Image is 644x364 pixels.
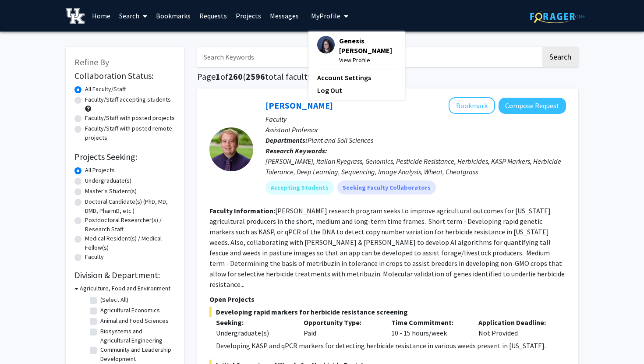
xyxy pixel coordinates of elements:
label: Biosystems and Agricultural Engineering [100,327,173,345]
a: Home [88,0,115,31]
a: Search [115,0,152,31]
fg-read-more: [PERSON_NAME] research program seeks to improve agricultural outcomes for [US_STATE] agricultural... [209,206,565,289]
div: [PERSON_NAME], Italian Ryegrass, Genomics, Pesticide Resistance, Herbicides, KASP Markers, Herbic... [265,156,566,177]
button: Search [542,47,578,67]
input: Search Keywords [197,47,541,67]
label: Medical Resident(s) / Medical Fellow(s) [85,234,175,252]
label: Undergraduate(s) [85,176,131,185]
h3: Agriculture, Food and Environment [80,284,170,293]
span: 2596 [246,71,265,82]
a: Projects [231,0,265,31]
img: Profile Picture [317,36,335,53]
a: Messages [265,0,303,31]
div: Paid [297,317,385,338]
label: Faculty/Staff with posted remote projects [85,124,175,142]
mat-chip: Seeking Faculty Collaborators [337,180,436,194]
p: Time Commitment: [391,317,466,328]
span: My Profile [311,11,340,20]
label: Animal and Food Sciences [100,316,169,325]
div: Not Provided [472,317,559,338]
label: Faculty/Staff accepting students [85,95,171,104]
p: Open Projects [209,294,566,304]
p: Application Deadline: [478,317,553,328]
label: (Select All) [100,295,128,304]
div: 10 - 15 hours/week [385,317,472,338]
p: Faculty [265,114,566,124]
label: Doctoral Candidate(s) (PhD, MD, DMD, PharmD, etc.) [85,197,175,216]
b: Faculty Information: [209,206,275,215]
label: Master's Student(s) [85,187,137,196]
span: Developing rapid markers for herbicide resistance screening [209,307,566,317]
b: Research Keywords: [265,146,327,155]
label: Faculty [85,252,104,262]
div: Undergraduate(s) [216,328,290,338]
iframe: Chat [7,325,37,357]
label: Postdoctoral Researcher(s) / Research Staff [85,216,175,234]
button: Add Samuel Revolinski to Bookmarks [449,97,495,114]
button: Compose Request to Samuel Revolinski [499,98,566,114]
p: Developing KASP and qPCR markers for detecting herbicide resistance in various weeds present in [... [216,340,566,351]
img: ForagerOne Logo [530,10,585,23]
span: 260 [228,71,243,82]
span: Refine By [74,57,109,67]
a: Log Out [317,85,396,95]
label: All Faculty/Staff [85,85,126,94]
label: Agricultural Economics [100,306,160,315]
a: Bookmarks [152,0,195,31]
b: Departments: [265,136,308,145]
a: Requests [195,0,231,31]
mat-chip: Accepting Students [265,180,334,194]
label: All Projects [85,166,115,175]
span: Genesis [PERSON_NAME] [339,36,396,55]
h2: Collaboration Status: [74,71,175,81]
label: Faculty/Staff with posted projects [85,113,175,123]
h2: Division & Department: [74,270,175,280]
h2: Projects Seeking: [74,152,175,162]
label: Community and Leadership Development [100,345,173,364]
span: Plant and Soil Sciences [308,136,373,145]
img: University of Kentucky Logo [66,8,85,24]
a: Account Settings [317,72,396,83]
span: 1 [216,71,220,82]
a: [PERSON_NAME] [265,100,333,111]
p: Opportunity Type: [304,317,378,328]
h1: Page of ( total faculty/staff results) [197,71,578,82]
span: View Profile [339,55,396,65]
p: Assistant Professor [265,124,566,135]
p: Seeking: [216,317,290,328]
div: Profile PictureGenesis [PERSON_NAME]View Profile [317,36,396,65]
